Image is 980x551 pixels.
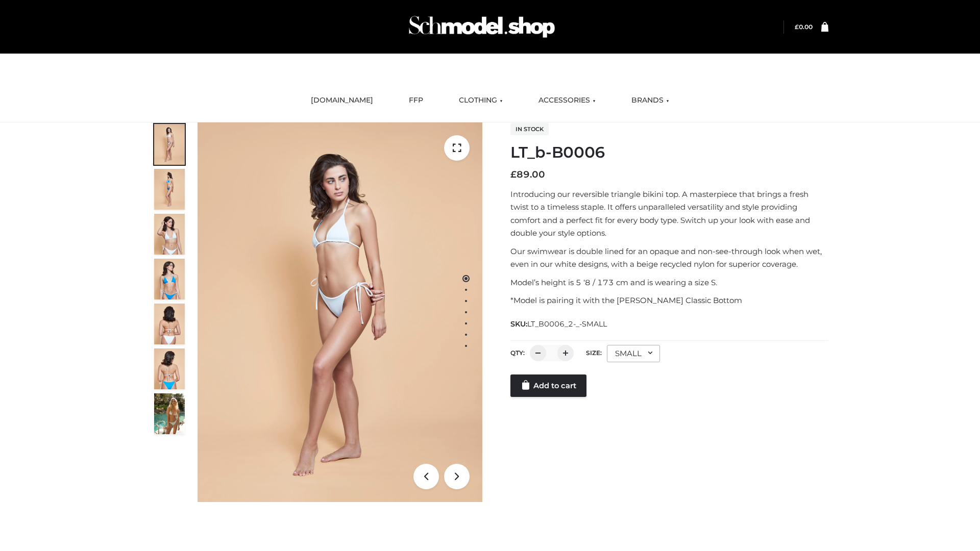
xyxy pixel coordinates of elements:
a: BRANDS [624,89,677,112]
a: CLOTHING [451,89,510,112]
p: Introducing our reversible triangle bikini top. A masterpiece that brings a fresh twist to a time... [510,188,828,240]
bdi: 89.00 [510,169,545,180]
img: ArielClassicBikiniTop_CloudNine_AzureSky_OW114ECO_4-scaled.jpg [154,259,185,299]
img: ArielClassicBikiniTop_CloudNine_AzureSky_OW114ECO_1 [198,122,482,502]
bdi: 0.00 [795,23,813,31]
img: Arieltop_CloudNine_AzureSky2.jpg [154,393,185,434]
p: Our swimwear is double lined for an opaque and non-see-through look when wet, even in our white d... [510,245,828,271]
img: ArielClassicBikiniTop_CloudNine_AzureSky_OW114ECO_1-scaled.jpg [154,124,185,165]
p: *Model is pairing it with the [PERSON_NAME] Classic Bottom [510,294,828,307]
img: ArielClassicBikiniTop_CloudNine_AzureSky_OW114ECO_3-scaled.jpg [154,214,185,255]
span: In stock [510,123,549,135]
span: £ [795,23,799,31]
a: ACCESSORIES [531,89,603,112]
a: [DOMAIN_NAME] [303,89,381,112]
span: LT_B0006_2-_-SMALL [527,319,607,329]
label: QTY: [510,349,525,357]
img: ArielClassicBikiniTop_CloudNine_AzureSky_OW114ECO_8-scaled.jpg [154,348,185,389]
a: Add to cart [510,374,586,397]
p: Model’s height is 5 ‘8 / 173 cm and is wearing a size S. [510,276,828,289]
span: SKU: [510,318,608,330]
span: £ [510,169,517,180]
img: Schmodel Admin 964 [405,7,558,47]
a: FFP [401,89,431,112]
div: SMALL [607,345,660,362]
img: ArielClassicBikiniTop_CloudNine_AzureSky_OW114ECO_7-scaled.jpg [154,304,185,344]
img: ArielClassicBikiniTop_CloudNine_AzureSky_OW114ECO_2-scaled.jpg [154,169,185,210]
h1: LT_b-B0006 [510,143,828,162]
label: Size: [586,349,602,357]
a: £0.00 [795,23,813,31]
